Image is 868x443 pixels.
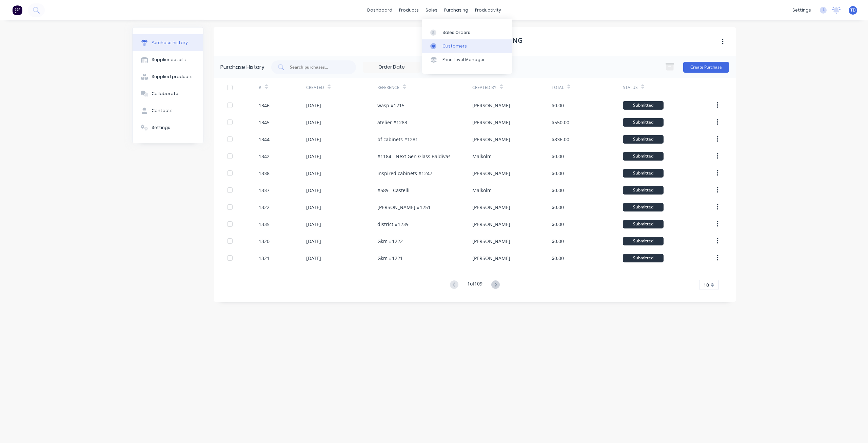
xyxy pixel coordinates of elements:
[259,221,270,228] div: 1335
[552,238,564,245] div: $0.00
[472,119,510,126] div: [PERSON_NAME]
[133,119,203,136] button: Settings
[306,136,321,143] div: [DATE]
[133,34,203,51] button: Purchase history
[623,169,664,178] div: Submitted
[552,119,569,126] div: $550.00
[623,152,664,161] div: Submitted
[850,7,856,13] span: TD
[704,281,709,289] span: 10
[259,187,270,194] div: 1337
[552,187,564,194] div: $0.00
[441,5,472,15] div: purchasing
[152,74,193,80] div: Supplied products
[289,64,346,71] input: Search purchases...
[552,255,564,262] div: $0.00
[683,62,729,73] button: Create Purchase
[306,221,321,228] div: [DATE]
[472,221,510,228] div: [PERSON_NAME]
[220,63,264,71] div: Purchase History
[306,119,321,126] div: [DATE]
[306,187,321,194] div: [DATE]
[623,186,664,195] div: Submitted
[472,238,510,245] div: [PERSON_NAME]
[133,68,203,85] button: Supplied products
[623,85,638,91] div: Status
[259,102,270,109] div: 1346
[377,204,431,211] div: [PERSON_NAME] #1251
[259,119,270,126] div: 1345
[422,53,512,67] a: Price Level Manager
[472,5,505,15] div: productivity
[623,101,664,110] div: Submitted
[377,187,410,194] div: #589 - Castelli
[377,119,407,126] div: atelier #1283
[623,254,664,262] div: Submitted
[152,91,178,97] div: Collaborate
[259,136,270,143] div: 1344
[552,85,564,91] div: Total
[789,5,814,15] div: settings
[623,135,664,144] div: Submitted
[152,125,170,131] div: Settings
[152,108,173,114] div: Contacts
[422,39,512,53] a: Customers
[12,5,22,15] img: Factory
[472,153,492,160] div: Malkolm
[552,170,564,177] div: $0.00
[623,220,664,228] div: Submitted
[133,51,203,68] button: Supplier details
[306,238,321,245] div: [DATE]
[259,153,270,160] div: 1342
[377,170,432,177] div: inspired cabinets #1247
[422,5,441,15] div: sales
[259,85,261,91] div: #
[364,5,396,15] a: dashboard
[133,102,203,119] button: Contacts
[552,153,564,160] div: $0.00
[377,238,403,245] div: Gkm #1222
[259,238,270,245] div: 1320
[377,85,399,91] div: Reference
[377,153,451,160] div: #1184 - Next Gen Glass Baldivas
[472,102,510,109] div: [PERSON_NAME]
[306,85,324,91] div: Created
[363,62,420,72] input: Order Date
[306,255,321,262] div: [DATE]
[552,102,564,109] div: $0.00
[306,170,321,177] div: [DATE]
[377,136,418,143] div: bf cabinets #1281
[377,221,409,228] div: district #1239
[552,136,569,143] div: $836.00
[472,204,510,211] div: [PERSON_NAME]
[472,255,510,262] div: [PERSON_NAME]
[472,85,496,91] div: Created By
[152,57,186,63] div: Supplier details
[422,25,512,39] a: Sales Orders
[306,153,321,160] div: [DATE]
[442,30,470,36] div: Sales Orders
[472,136,510,143] div: [PERSON_NAME]
[552,204,564,211] div: $0.00
[442,43,467,49] div: Customers
[623,203,664,211] div: Submitted
[623,118,664,127] div: Submitted
[552,221,564,228] div: $0.00
[472,187,492,194] div: Malkolm
[259,170,270,177] div: 1338
[467,280,482,290] div: 1 of 109
[152,40,188,46] div: Purchase history
[259,255,270,262] div: 1321
[259,204,270,211] div: 1322
[396,5,422,15] div: products
[377,255,403,262] div: Gkm #1221
[377,102,405,109] div: wasp #1215
[133,85,203,102] button: Collaborate
[306,204,321,211] div: [DATE]
[442,57,485,63] div: Price Level Manager
[472,170,510,177] div: [PERSON_NAME]
[306,102,321,109] div: [DATE]
[623,237,664,245] div: Submitted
